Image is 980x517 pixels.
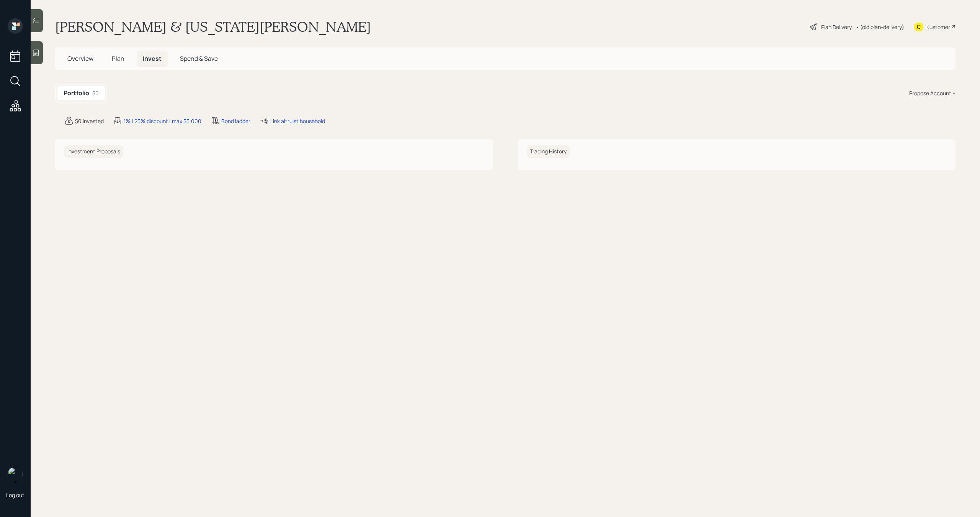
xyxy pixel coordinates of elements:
div: • (old plan-delivery) [856,23,904,31]
span: Plan [112,54,124,63]
div: $0 invested [75,117,104,125]
h1: [PERSON_NAME] & [US_STATE][PERSON_NAME] [55,18,371,35]
h6: Trading History [527,145,570,158]
div: Plan Delivery [821,23,852,31]
div: Propose Account + [909,89,955,97]
div: Kustomer [926,23,950,31]
div: Bond ladder [221,117,250,125]
span: Spend & Save [180,54,218,63]
h5: Portfolio [64,89,89,97]
span: Invest [143,54,162,63]
div: Link altruist household [270,117,325,125]
h6: Investment Proposals [64,145,123,158]
span: Overview [67,54,93,63]
div: Log out [6,491,24,499]
div: 1% | 25% discount | max $5,000 [124,117,201,125]
img: michael-russo-headshot.png [8,467,23,482]
div: $0 [92,89,99,97]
